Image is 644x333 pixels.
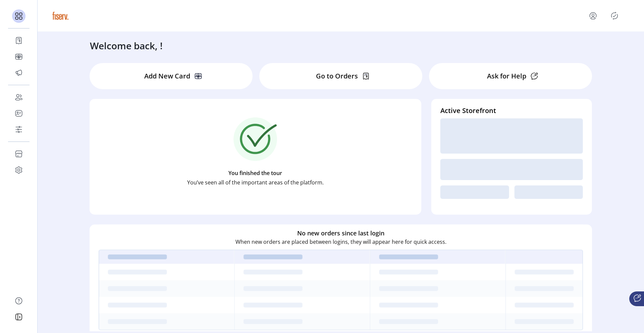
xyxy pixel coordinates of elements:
h6: No new orders since last login [297,229,384,238]
button: menu [580,8,609,24]
h3: Welcome back, ! [90,39,163,53]
img: logo [51,6,70,25]
p: Ask for Help [487,71,526,81]
p: Add New Card [144,71,190,81]
p: You finished the tour [228,169,282,177]
p: Go to Orders [316,71,358,81]
p: You’ve seen all of the important areas of the platform. [187,178,324,186]
p: When new orders are placed between logins, they will appear here for quick access. [235,238,446,246]
h4: Active Storefront [440,106,583,116]
button: Publisher Panel [609,10,620,21]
